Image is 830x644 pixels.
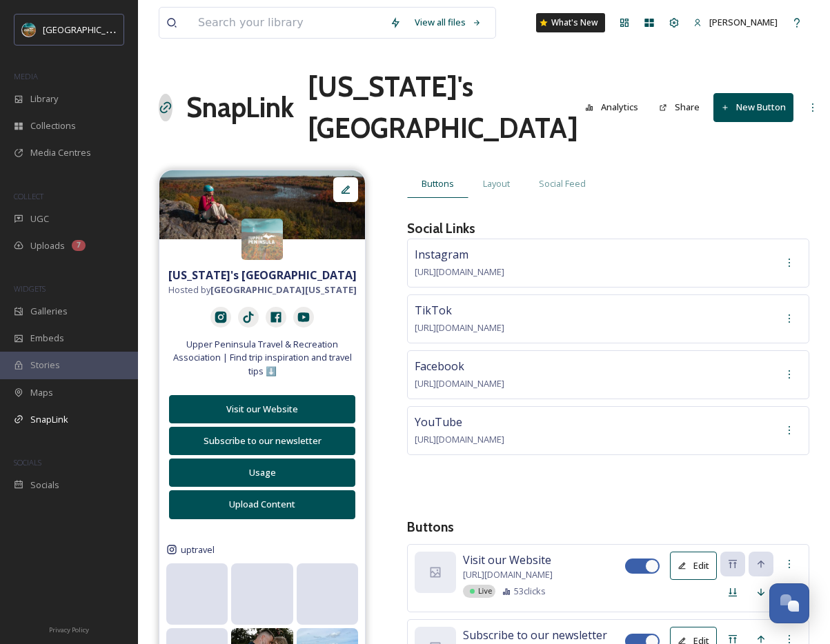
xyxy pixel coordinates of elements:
[169,395,355,423] button: Visit our Website
[72,240,86,251] div: 7
[415,247,468,262] span: Instagram
[308,66,578,149] h1: [US_STATE]'s [GEOGRAPHIC_DATA]
[168,283,357,296] span: Hosted by
[30,305,68,318] span: Galleries
[578,94,652,121] a: Analytics
[14,71,38,81] span: MEDIA
[30,359,60,372] span: Stories
[30,119,76,132] span: Collections
[22,23,36,37] img: Snapsea%20Profile.jpg
[407,517,809,537] h3: Buttons
[241,219,283,260] img: Snapsea%20Profile.jpg
[30,386,53,399] span: Maps
[30,212,49,225] span: UGC
[463,627,607,643] span: Subscribe to our newsletter
[415,377,504,390] span: [URL][DOMAIN_NAME]
[169,459,355,487] button: Usage
[415,414,462,430] span: YouTube
[14,283,46,294] span: WIDGETS
[30,413,68,426] span: SnapLink
[408,9,488,36] a: View all files
[769,583,809,623] button: Open Chat
[578,94,645,121] button: Analytics
[191,8,383,38] input: Search your library
[181,543,215,556] span: uptravel
[463,568,553,581] span: [URL][DOMAIN_NAME]
[177,434,348,447] div: Subscribe to our newsletter
[415,303,452,318] span: TikTok
[415,321,504,334] span: [URL][DOMAIN_NAME]
[463,585,495,598] div: Live
[415,433,504,445] span: [URL][DOMAIN_NAME]
[30,239,65,252] span: Uploads
[539,177,586,190] span: Social Feed
[30,479,59,492] span: Socials
[14,191,43,201] span: COLLECT
[30,146,91,159] span: Media Centres
[30,92,58,105] span: Library
[415,359,464,374] span: Facebook
[463,552,551,568] span: Visit our Website
[686,9,784,36] a: [PERSON_NAME]
[514,585,546,598] span: 53 clicks
[177,498,348,511] div: Upload Content
[652,94,707,121] button: Share
[166,338,358,378] span: Upper Peninsula Travel & Recreation Association | Find trip inspiration and travel tips ⬇️
[168,268,357,283] strong: [US_STATE]'s [GEOGRAPHIC_DATA]
[177,403,348,416] div: Visit our Website
[49,621,89,637] a: Privacy Policy
[186,87,294,128] a: SnapLink
[43,23,177,36] span: [GEOGRAPHIC_DATA][US_STATE]
[709,16,778,28] span: [PERSON_NAME]
[713,93,794,121] button: New Button
[159,170,365,239] img: 38dc1ca8-717e-4d95-9462-fde781f76b64.jpg
[210,283,357,296] strong: [GEOGRAPHIC_DATA][US_STATE]
[670,552,717,580] button: Edit
[483,177,510,190] span: Layout
[169,427,355,455] button: Subscribe to our newsletter
[536,13,605,32] a: What's New
[14,457,41,467] span: SOCIALS
[407,219,475,239] h3: Social Links
[30,332,64,345] span: Embeds
[415,265,504,278] span: [URL][DOMAIN_NAME]
[177,466,348,479] div: Usage
[49,625,89,634] span: Privacy Policy
[169,490,355,519] button: Upload Content
[422,177,454,190] span: Buttons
